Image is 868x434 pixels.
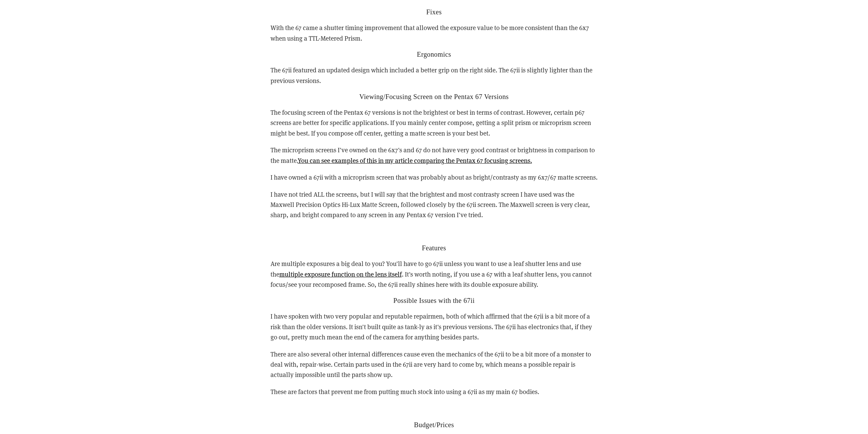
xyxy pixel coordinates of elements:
[270,244,598,252] h2: Features
[270,145,598,166] p: The microprism screens I've owned on the 6x7's and 67 do not have very good contrast or brightnes...
[270,65,598,86] p: The 67ii featured an updated design which included a better grip on the right side. The 67ii is s...
[279,270,402,278] a: multiple exposure function on the lens itself
[270,189,598,220] p: I have not tried ALL the screens, but I will say that the brightest and most contrasty screen I h...
[270,311,598,342] p: I have spoken with two very popular and reputable repairmen, both of which affirmed that the 67ii...
[270,8,598,16] h2: Fixes
[270,50,598,58] h2: Ergonomics
[270,421,598,429] h2: Budget/Prices
[270,296,598,305] h2: Possible Issues with the 67ii
[270,172,598,182] p: I have owned a 67ii with a microprism screen that was probably about as bright/contrasty as my 6x...
[270,23,598,43] p: With the 67 came a shutter timing improvement that allowed the exposure value to be more consiste...
[270,387,598,397] p: These are factors that prevent me from putting much stock into using a 67ii as my main 67 bodies.
[270,258,598,290] p: Are multiple exposures a big deal to you? You'll have to go 67ii unless you want to use a leaf sh...
[270,107,598,138] p: The focusing screen of the Pentax 67 versions is not the brightest or best in terms of contrast. ...
[270,349,598,380] p: There are also several other internal differences cause even the mechanics of the 67ii to be a bi...
[270,93,598,101] h2: Viewing/Focusing Screen on the Pentax 67 Versions
[298,156,532,165] a: You can see examples of this in my article comparing the Pentax 67 focusing screens.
